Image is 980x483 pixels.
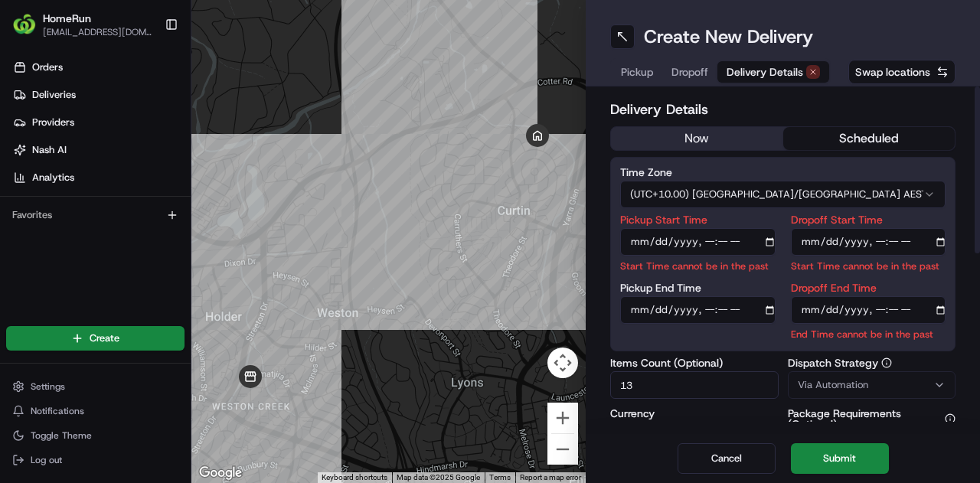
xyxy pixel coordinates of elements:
label: Items Count (Optional) [610,357,779,368]
span: Settings [31,380,65,393]
span: Deliveries [32,88,76,102]
p: Start Time cannot be in the past [620,259,776,273]
button: Notifications [6,400,185,422]
button: Package Requirements (Optional) [945,413,955,424]
span: Analytics [32,171,74,184]
button: now [611,127,783,150]
span: Nash AI [32,143,67,157]
a: Report a map error [520,473,581,481]
button: Dispatch Strategy [881,357,892,368]
a: Nash AI [6,138,191,162]
button: Zoom in [547,403,578,433]
a: Terms (opens in new tab) [489,473,511,481]
span: Map data ©2025 Google [397,473,480,481]
label: Dropoff Start Time [791,214,946,225]
a: Analytics [6,165,191,190]
label: Time Zone [620,167,946,178]
button: Log out [6,449,185,471]
label: Package Requirements (Optional) [788,408,956,429]
span: Swap locations [855,64,930,80]
button: HomeRunHomeRun[EMAIL_ADDRESS][DOMAIN_NAME] [6,6,158,43]
span: Dropoff [671,64,708,80]
label: Pickup End Time [620,282,776,293]
span: Providers [32,116,74,129]
button: Settings [6,376,185,397]
h2: Delivery Details [610,99,955,120]
button: [EMAIL_ADDRESS][DOMAIN_NAME] [43,26,152,38]
label: Currency [610,408,779,419]
a: Deliveries [6,83,191,107]
input: Enter number of items [610,371,779,399]
label: Pickup Start Time [620,214,776,225]
label: Dispatch Strategy [788,357,956,368]
button: Keyboard shortcuts [322,472,387,483]
button: Via Automation [788,371,956,399]
img: HomeRun [12,12,37,37]
label: Dropoff End Time [791,282,946,293]
span: Notifications [31,405,84,417]
span: Log out [31,454,62,466]
img: Google [195,463,246,483]
button: scheduled [783,127,955,150]
span: Toggle Theme [31,429,92,442]
a: Orders [6,55,191,80]
button: Cancel [678,443,776,474]
button: Swap locations [848,60,955,84]
button: Map camera controls [547,348,578,378]
p: End Time cannot be in the past [791,327,946,341]
span: Pickup [621,64,653,80]
span: Delivery Details [727,64,803,80]
h1: Create New Delivery [644,24,813,49]
button: Create [6,326,185,351]
a: Open this area in Google Maps (opens a new window) [195,463,246,483]
button: Toggle Theme [6,425,185,446]
span: Via Automation [798,378,868,392]
div: Favorites [6,203,185,227]
button: HomeRun [43,11,91,26]
button: Zoom out [547,434,578,465]
a: Providers [6,110,191,135]
span: Create [90,331,119,345]
p: Start Time cannot be in the past [791,259,946,273]
button: Submit [791,443,889,474]
span: Orders [32,60,63,74]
